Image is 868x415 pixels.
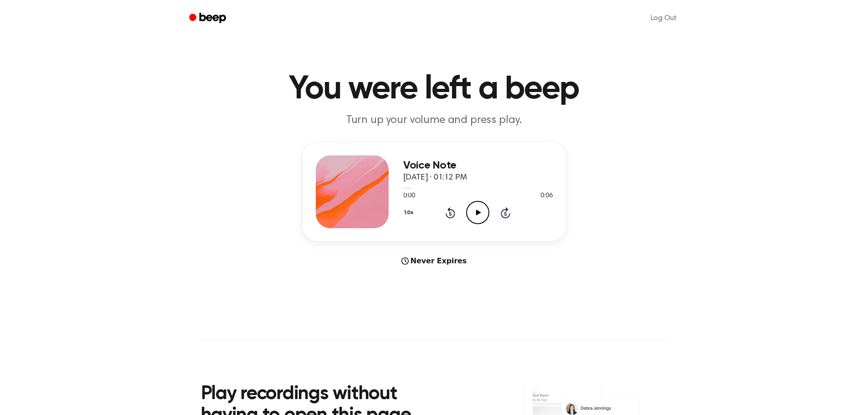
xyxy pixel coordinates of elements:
[183,10,234,27] a: Beep
[303,256,565,266] div: Never Expires
[403,205,417,220] button: 1.0x
[201,73,668,106] h1: You were left a beep
[642,7,686,29] a: Log Out
[403,191,415,201] span: 0:00
[259,113,609,128] p: Turn up your volume and press play.
[403,174,467,182] span: [DATE] · 01:12 PM
[403,159,553,172] h3: Voice Note
[540,191,552,201] span: 0:06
